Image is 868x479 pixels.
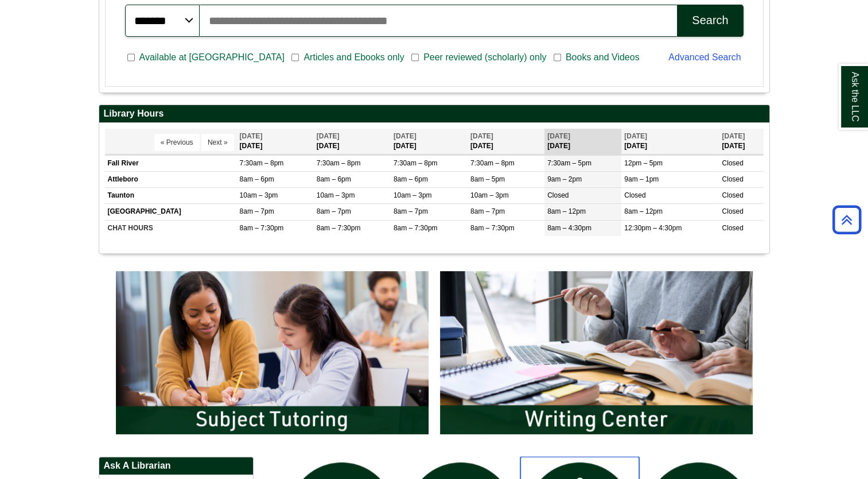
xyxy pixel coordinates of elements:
td: CHAT HOURS [105,220,237,236]
span: [DATE] [624,132,647,140]
span: [DATE] [547,132,570,140]
span: 8am – 7pm [470,207,505,215]
input: Available at [GEOGRAPHIC_DATA] [127,52,135,63]
span: 9am – 2pm [547,175,582,183]
span: 7:30am – 5pm [547,159,591,167]
span: [DATE] [470,132,493,140]
th: [DATE] [468,129,544,154]
span: 10am – 3pm [394,191,432,199]
div: Search [692,14,728,27]
span: Peer reviewed (scholarly) only [419,51,551,64]
span: Closed [722,175,743,183]
span: 7:30am – 8pm [240,159,284,167]
span: 12:30pm – 4:30pm [624,224,682,232]
td: Attleboro [105,172,237,188]
span: 10am – 3pm [240,191,278,199]
td: [GEOGRAPHIC_DATA] [105,204,237,220]
a: Back to Top [828,212,865,227]
span: 8am – 6pm [394,175,428,183]
img: Subject Tutoring Information [110,265,434,440]
td: Taunton [105,188,237,204]
th: [DATE] [391,129,468,154]
span: 10am – 3pm [317,191,355,199]
span: Articles and Ebooks only [299,51,408,64]
span: Closed [722,191,743,199]
span: Available at [GEOGRAPHIC_DATA] [135,51,289,64]
span: 8am – 12pm [547,207,586,215]
span: [DATE] [317,132,340,140]
span: 8am – 6pm [240,175,274,183]
span: Closed [722,207,743,215]
span: 7:30am – 8pm [394,159,438,167]
th: [DATE] [314,129,391,154]
button: Next » [201,134,234,151]
span: 12pm – 5pm [624,159,663,167]
span: 8am – 4:30pm [547,224,591,232]
input: Articles and Ebooks only [291,52,299,63]
th: [DATE] [237,129,314,154]
span: 8am – 12pm [624,207,663,215]
span: 8am – 5pm [470,175,505,183]
span: 8am – 6pm [317,175,351,183]
button: Search [677,5,743,37]
span: Closed [547,191,569,199]
button: « Previous [154,134,200,151]
span: Closed [722,159,743,167]
span: [DATE] [394,132,417,140]
span: [DATE] [722,132,745,140]
div: slideshow [110,265,758,445]
span: Closed [624,191,645,199]
span: 7:30am – 8pm [470,159,515,167]
h2: Ask A Librarian [99,457,253,475]
span: 8am – 7:30pm [317,224,361,232]
span: 9am – 1pm [624,175,659,183]
th: [DATE] [621,129,719,154]
h2: Library Hours [99,105,769,123]
img: Writing Center Information [434,265,758,440]
span: 8am – 7pm [317,207,351,215]
span: 10am – 3pm [470,191,509,199]
span: 7:30am – 8pm [317,159,361,167]
span: 8am – 7pm [240,207,274,215]
a: Advanced Search [668,52,741,62]
td: Fall River [105,155,237,171]
th: [DATE] [719,129,763,154]
input: Peer reviewed (scholarly) only [411,52,419,63]
span: 8am – 7:30pm [470,224,515,232]
th: [DATE] [544,129,621,154]
span: Closed [722,224,743,232]
span: 8am – 7pm [394,207,428,215]
span: Books and Videos [561,51,644,64]
span: 8am – 7:30pm [240,224,284,232]
input: Books and Videos [554,52,561,63]
span: [DATE] [240,132,263,140]
span: 8am – 7:30pm [394,224,438,232]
